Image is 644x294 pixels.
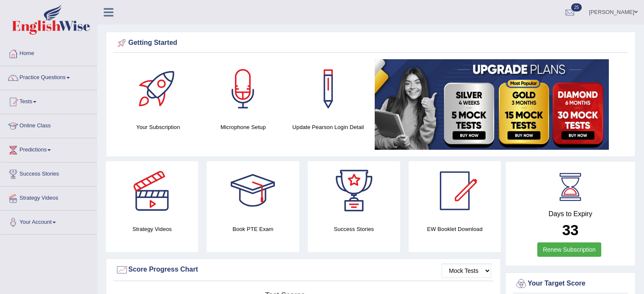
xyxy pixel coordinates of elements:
a: Home [0,42,97,63]
a: Renew Subscription [537,242,601,257]
h4: Strategy Videos [106,225,198,234]
h4: Update Pearson Login Detail [290,123,367,132]
div: Your Target Score [515,278,626,290]
a: Strategy Videos [0,187,97,208]
h4: Success Stories [308,225,400,234]
h4: EW Booklet Download [409,225,501,234]
h4: Your Subscription [120,123,196,132]
a: Online Class [0,114,97,135]
a: Predictions [0,138,97,159]
div: Score Progress Chart [116,264,491,276]
a: Practice Questions [0,66,97,87]
h4: Days to Expiry [515,210,626,218]
a: Tests [0,90,97,111]
span: 25 [571,3,582,11]
h4: Book PTE Exam [207,225,299,234]
h4: Microphone Setup [205,123,282,132]
div: Getting Started [116,37,626,49]
a: Success Stories [0,162,97,184]
b: 33 [562,222,579,238]
a: Your Account [0,211,97,232]
img: small5.jpg [375,59,609,150]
